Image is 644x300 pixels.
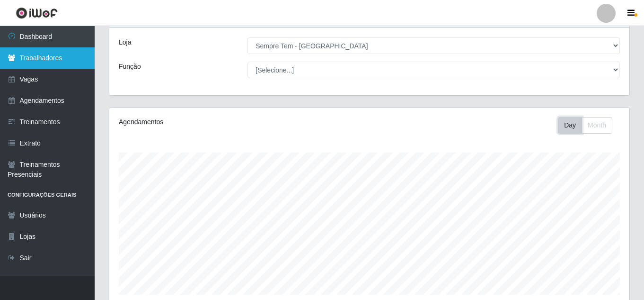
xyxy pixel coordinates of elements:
div: Agendamentos [119,117,319,127]
div: First group [558,117,612,134]
button: Day [558,117,582,134]
label: Loja [119,37,131,47]
button: Month [582,117,612,134]
div: Toolbar with button groups [558,117,620,134]
label: Função [119,62,141,72]
img: CoreUI Logo [16,7,58,19]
